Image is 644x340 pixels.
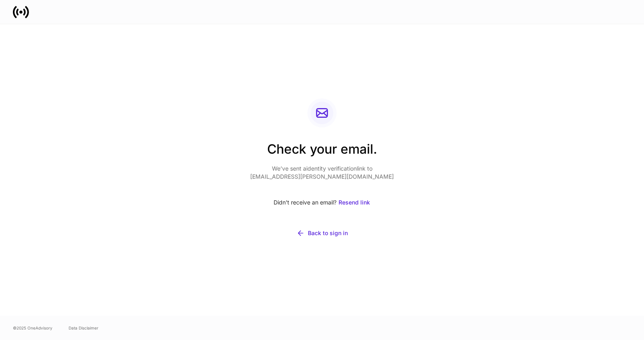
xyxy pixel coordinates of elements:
div: Didn’t receive an email? [250,194,394,211]
h2: Check your email. [250,140,394,165]
div: Back to sign in [308,229,348,237]
a: Data Disclaimer [69,325,98,331]
div: Resend link [339,198,370,207]
button: Back to sign in [250,224,394,242]
p: We’ve sent a identity verification link to [EMAIL_ADDRESS][PERSON_NAME][DOMAIN_NAME] [250,165,394,181]
button: Resend link [338,194,370,211]
span: © 2025 OneAdvisory [13,325,52,331]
